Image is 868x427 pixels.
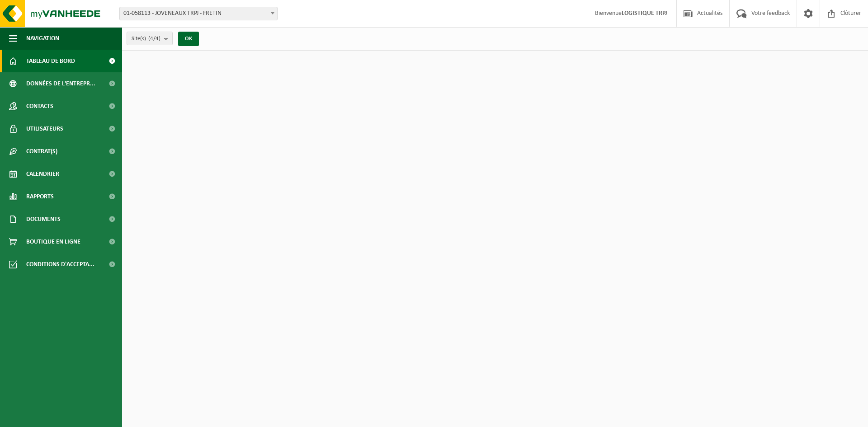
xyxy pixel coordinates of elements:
[622,10,667,17] strong: LOGISTIQUE TRPJ
[26,185,54,208] span: Rapports
[178,32,199,46] button: OK
[120,7,277,20] span: 01-058113 - JOVENEAUX TRPJ - FRETIN
[119,7,278,20] span: 01-058113 - JOVENEAUX TRPJ - FRETIN
[26,27,59,50] span: Navigation
[26,253,94,276] span: Conditions d'accepta...
[26,163,59,185] span: Calendrier
[26,95,53,117] span: Contacts
[26,72,95,95] span: Données de l'entrepr...
[132,32,160,46] span: Site(s)
[26,50,75,72] span: Tableau de bord
[148,36,160,42] count: (4/4)
[26,140,57,163] span: Contrat(s)
[127,32,173,45] button: Site(s)(4/4)
[26,208,61,230] span: Documents
[26,230,80,253] span: Boutique en ligne
[26,117,63,140] span: Utilisateurs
